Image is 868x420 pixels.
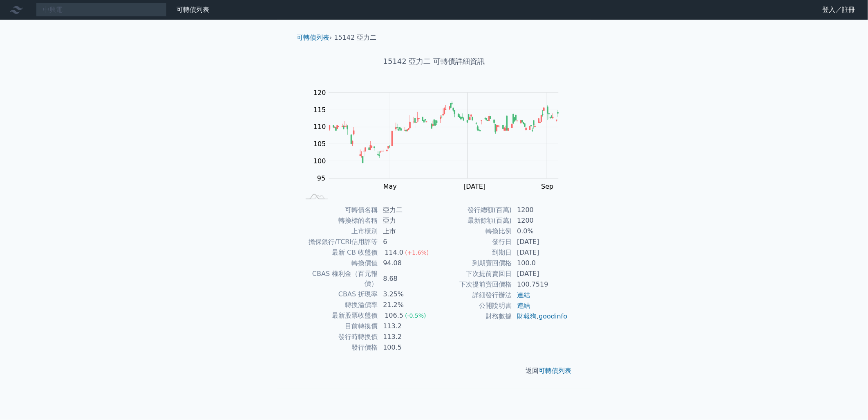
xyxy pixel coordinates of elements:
[434,311,512,322] td: 財務數據
[309,89,571,191] g: Chart
[313,123,326,131] tspan: 110
[512,237,568,247] td: [DATE]
[512,226,568,237] td: 0.0%
[816,3,861,16] a: 登入／註冊
[378,226,434,237] td: 上市
[383,311,405,321] div: 106.5
[434,258,512,269] td: 到期賣回價格
[541,183,554,190] tspan: Sep
[464,183,486,190] tspan: [DATE]
[300,205,378,215] td: 可轉債名稱
[300,310,378,321] td: 最新股票收盤價
[517,291,530,299] a: 連結
[300,300,378,310] td: 轉換溢價率
[300,215,378,226] td: 轉換標的名稱
[512,247,568,258] td: [DATE]
[300,332,378,342] td: 發行時轉換價
[378,332,434,342] td: 113.2
[434,290,512,300] td: 詳細發行辦法
[290,366,578,376] p: 返回
[313,106,326,114] tspan: 115
[434,215,512,226] td: 最新餘額(百萬)
[517,312,537,320] a: 財報狗
[434,205,512,215] td: 發行總額(百萬)
[317,174,325,182] tspan: 95
[517,302,530,309] a: 連結
[177,6,209,14] a: 可轉債列表
[378,258,434,269] td: 94.08
[434,269,512,279] td: 下次提前賣回日
[378,289,434,300] td: 3.25%
[383,248,405,257] div: 114.0
[313,140,326,148] tspan: 105
[300,269,378,289] td: CBAS 權利金（百元報價）
[512,279,568,290] td: 100.7519
[512,205,568,215] td: 1200
[434,247,512,258] td: 到期日
[383,183,397,190] tspan: May
[434,300,512,311] td: 公開說明書
[300,247,378,258] td: 最新 CB 收盤價
[434,237,512,247] td: 發行日
[378,205,434,215] td: 亞力二
[378,300,434,310] td: 21.2%
[539,367,571,375] a: 可轉債列表
[297,33,332,43] li: ›
[512,269,568,279] td: [DATE]
[378,269,434,289] td: 8.68
[300,321,378,332] td: 目前轉換價
[378,215,434,226] td: 亞力
[405,249,429,256] span: (+1.6%)
[434,226,512,237] td: 轉換比例
[313,89,326,97] tspan: 120
[539,312,567,320] a: goodinfo
[300,258,378,269] td: 轉換價值
[36,3,167,17] input: 搜尋可轉債 代號／名稱
[334,33,377,43] li: 15142 亞力二
[378,342,434,353] td: 100.5
[300,226,378,237] td: 上市櫃別
[434,279,512,290] td: 下次提前賣回價格
[297,34,329,41] a: 可轉債列表
[300,289,378,300] td: CBAS 折現率
[512,258,568,269] td: 100.0
[512,215,568,226] td: 1200
[290,56,578,67] h1: 15142 亞力二 可轉債詳細資訊
[378,321,434,332] td: 113.2
[300,342,378,353] td: 發行價格
[313,157,326,165] tspan: 100
[405,312,426,319] span: (-0.5%)
[378,237,434,247] td: 6
[300,237,378,247] td: 擔保銀行/TCRI信用評等
[512,311,568,322] td: ,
